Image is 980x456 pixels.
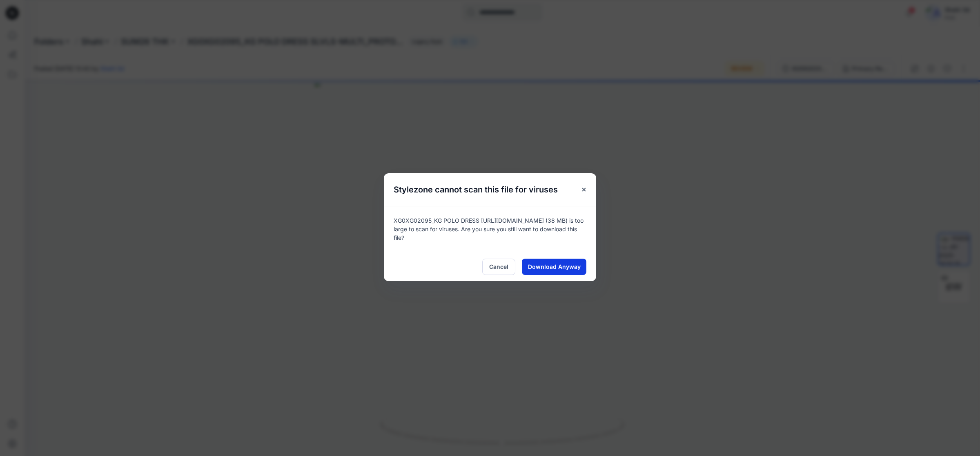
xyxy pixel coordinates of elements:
[384,173,568,206] h5: Stylezone cannot scan this file for viruses
[577,182,591,197] button: Close
[482,259,515,275] button: Cancel
[489,262,508,271] span: Cancel
[528,262,581,271] span: Download Anyway
[384,206,596,252] div: XG0XG02095_KG POLO DRESS [URL][DOMAIN_NAME] (38 MB) is too large to scan for viruses. Are you sur...
[522,259,586,275] button: Download Anyway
